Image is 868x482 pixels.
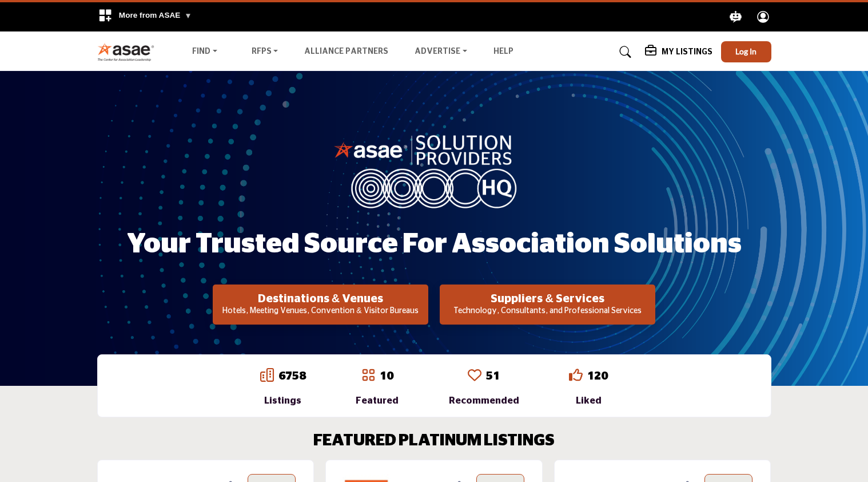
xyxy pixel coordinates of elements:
button: Log In [721,41,771,62]
a: Help [493,48,513,56]
a: Go to Featured [361,368,375,384]
h1: Your Trusted Source for Association Solutions [127,227,742,262]
a: 51 [486,370,500,382]
h2: Destinations & Venues [216,292,425,306]
div: Featured [356,394,399,408]
a: RFPs [244,44,286,60]
img: Site Logo [97,42,161,61]
div: More from ASAE [91,2,199,31]
h5: My Listings [662,47,712,57]
p: Hotels, Meeting Venues, Convention & Visitor Bureaus [216,306,425,317]
a: Alliance Partners [304,48,388,56]
i: Go to Liked [569,368,583,382]
div: Recommended [449,394,519,408]
a: Go to Recommended [468,368,481,384]
div: My Listings [645,45,712,59]
span: More from ASAE [119,11,192,19]
h2: FEATURED PLATINUM LISTINGS [313,432,555,451]
p: Technology, Consultants, and Professional Services [443,306,652,317]
button: Suppliers & Services Technology, Consultants, and Professional Services [440,285,655,325]
a: Find [184,44,225,60]
a: Advertise [407,44,475,60]
span: Log In [735,46,756,56]
a: Search [608,43,639,61]
a: 120 [587,370,608,382]
h2: Suppliers & Services [443,292,652,306]
div: Listings [260,394,306,408]
div: Liked [569,394,608,408]
a: 6758 [278,370,306,382]
button: Destinations & Venues Hotels, Meeting Venues, Convention & Visitor Bureaus [213,285,428,325]
img: image [334,132,534,208]
a: 10 [380,370,393,382]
